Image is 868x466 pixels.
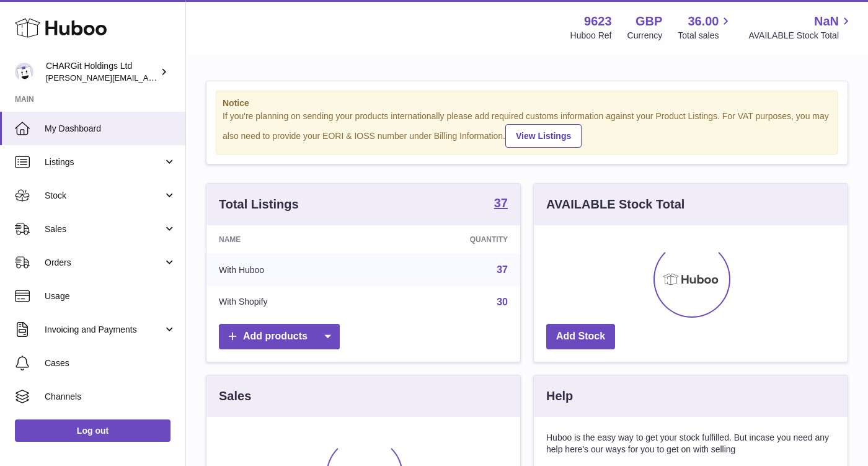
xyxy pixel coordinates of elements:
strong: 9623 [584,13,612,30]
th: Quantity [376,225,520,254]
span: Listings [45,156,163,168]
a: Add products [219,324,340,349]
span: Channels [45,391,176,403]
p: Huboo is the easy way to get your stock fulfilled. But incase you need any help here's our ways f... [546,432,835,455]
h3: Total Listings [219,196,299,213]
span: Orders [45,257,163,269]
span: Cases [45,357,176,369]
span: My Dashboard [45,123,176,135]
span: Usage [45,290,176,302]
a: View Listings [505,124,582,148]
a: Log out [15,419,170,442]
a: Add Stock [546,324,615,349]
span: 36.00 [688,13,719,30]
strong: Notice [223,97,831,109]
span: Stock [45,190,163,202]
strong: 37 [494,197,508,209]
h3: AVAILABLE Stock Total [546,196,684,213]
div: Huboo Ref [570,30,612,42]
span: Sales [45,223,163,235]
h3: Help [546,388,573,405]
a: 37 [494,197,508,212]
td: With Huboo [206,254,376,286]
strong: GBP [635,13,662,30]
a: 30 [497,297,508,307]
div: If you're planning on sending your products internationally please add required customs informati... [223,110,831,148]
div: Currency [627,30,663,42]
span: Invoicing and Payments [45,324,163,336]
h3: Sales [219,388,251,405]
td: With Shopify [206,286,376,318]
span: NaN [814,13,839,30]
span: AVAILABLE Stock Total [748,30,853,42]
a: 36.00 Total sales [678,13,733,42]
img: francesca@chargit.co.uk [15,63,33,81]
a: 37 [497,264,508,275]
span: [PERSON_NAME][EMAIL_ADDRESS][DOMAIN_NAME] [46,73,249,83]
span: Total sales [678,30,733,42]
th: Name [206,225,376,254]
div: CHARGit Holdings Ltd [46,60,157,84]
a: NaN AVAILABLE Stock Total [748,13,853,42]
